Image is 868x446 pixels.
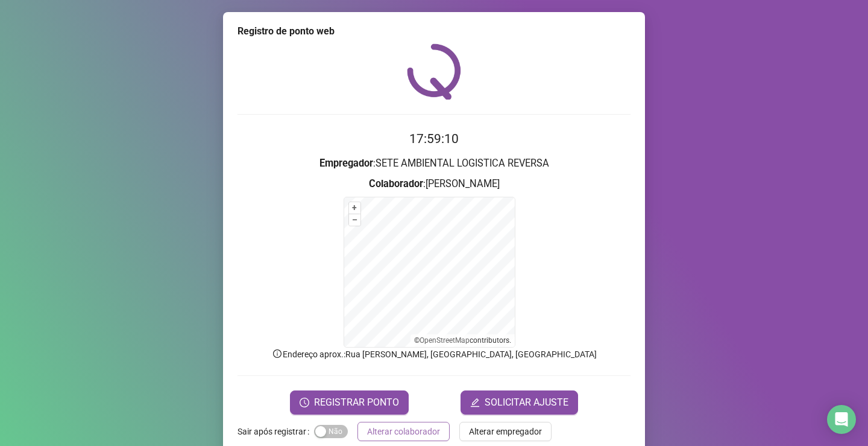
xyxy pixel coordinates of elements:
[470,398,480,407] span: edit
[319,158,373,169] strong: Empregador
[407,43,461,100] img: QRPoint
[237,24,631,39] div: Registro de ponto web
[485,395,568,410] span: SOLICITAR AJUSTE
[369,178,423,190] strong: Colaborador
[409,132,459,146] time: 17:59:10
[461,390,578,415] button: editSOLICITAR AJUSTE
[827,405,856,434] div: Open Intercom Messenger
[290,390,409,415] button: REGISTRAR PONTO
[420,336,470,345] a: OpenStreetMap
[237,176,631,192] h3: : [PERSON_NAME]
[314,395,399,410] span: REGISTRAR PONTO
[459,422,552,441] button: Alterar empregador
[349,202,360,214] button: +
[237,422,314,441] label: Sair após registrar
[237,156,631,171] h3: : SETE AMBIENTAL LOGISTICA REVERSA
[349,214,360,226] button: –
[300,398,309,407] span: clock-circle
[237,348,631,361] p: Endereço aprox. : Rua [PERSON_NAME], [GEOGRAPHIC_DATA], [GEOGRAPHIC_DATA]
[367,425,440,438] span: Alterar colaborador
[272,348,283,359] span: info-circle
[357,422,450,441] button: Alterar colaborador
[469,425,542,438] span: Alterar empregador
[414,336,511,345] li: © contributors.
